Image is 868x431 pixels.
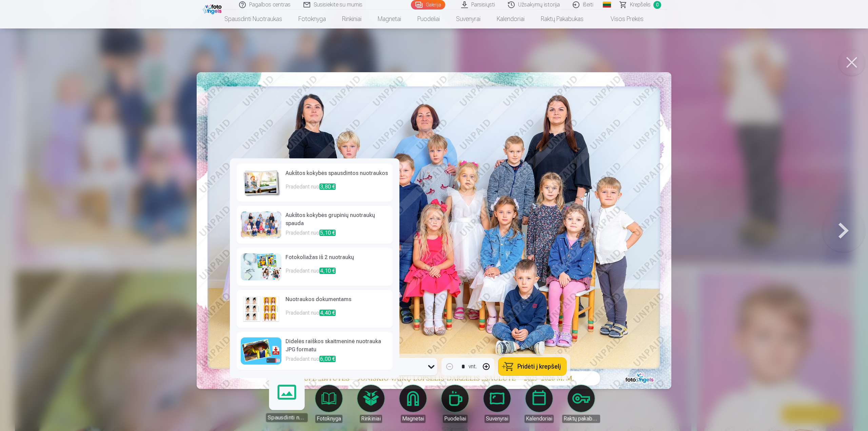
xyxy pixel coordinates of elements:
[562,385,600,423] a: Raktų pakabukas
[310,385,348,423] a: Fotoknyga
[485,415,510,423] div: Suvenyrai
[285,355,389,365] p: Pradedant nuo
[360,415,382,423] div: Rinkiniai
[319,268,336,274] span: 4,10 €
[319,356,336,362] span: 6,00 €
[469,363,477,371] div: vnt.
[498,358,566,375] button: Pridėti į krepšelį
[285,309,389,322] p: Pradedant nuo
[478,385,516,423] a: Suvenyrai
[290,9,334,28] a: Fotoknyga
[237,332,393,370] a: Didelės raiškos skaitmeninė nuotrauka JPG formatuPradedant nuo6,00 €
[285,337,389,355] h6: Didelės raiškos skaitmeninė nuotrauka JPG formatu
[520,385,558,423] a: Kalendoriai
[266,413,308,422] div: Spausdinti nuotraukas
[237,290,393,328] a: Nuotraukos dokumentamsPradedant nuo4,40 €
[443,415,468,423] div: Puodeliai
[203,3,223,14] img: /fa2
[315,415,342,423] div: Fotoknyga
[653,1,661,9] span: 0
[352,385,390,423] a: Rinkiniai
[285,183,389,196] p: Pradedant nuo
[370,9,409,28] a: Magnetai
[237,248,393,286] a: Fotokoliažas iš 2 nuotraukųPradedant nuo4,10 €
[436,385,474,423] a: Puodeliai
[285,253,389,267] h6: Fotokoliažas iš 2 nuotraukų
[285,267,389,280] p: Pradedant nuo
[319,183,336,190] span: 3,80 €
[401,415,426,423] div: Magnetai
[448,9,489,28] a: Suvenyrai
[533,9,592,28] a: Raktų pakabukas
[285,169,389,183] h6: Aukštos kokybės spausdintos nuotraukos
[285,229,389,238] p: Pradedant nuo
[319,230,336,236] span: 5,10 €
[525,415,554,423] div: Kalendoriai
[562,415,600,423] div: Raktų pakabukas
[517,364,561,370] span: Pridėti į krepšelį
[394,385,432,423] a: Magnetai
[409,9,448,28] a: Puodeliai
[266,380,308,422] a: Spausdinti nuotraukas
[285,211,389,229] h6: Aukštos kokybės grupinių nuotraukų spauda
[489,9,533,28] a: Kalendoriai
[334,9,370,28] a: Rinkiniai
[592,9,652,28] a: Visos prekės
[237,164,393,202] a: Aukštos kokybės spausdintos nuotraukosPradedant nuo3,80 €
[630,1,651,9] span: Krepšelis
[216,9,290,28] a: Spausdinti nuotraukas
[237,206,393,244] a: Aukštos kokybės grupinių nuotraukų spaudaPradedant nuo5,10 €
[285,295,389,309] h6: Nuotraukos dokumentams
[319,310,336,316] span: 4,40 €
